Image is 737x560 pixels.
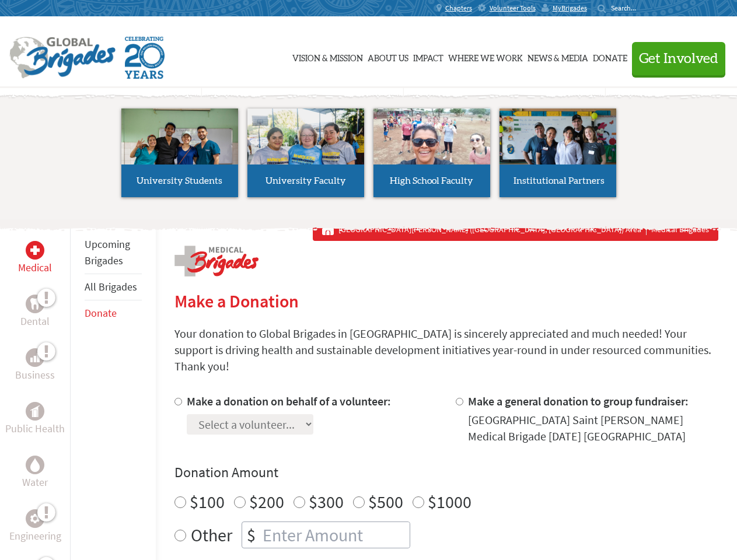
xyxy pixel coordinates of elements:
a: Where We Work [448,27,523,86]
a: WaterWater [22,456,48,491]
li: Donate [85,300,142,326]
a: EngineeringEngineering [9,509,61,544]
a: MedicalMedical [18,241,52,276]
p: Medical [18,260,52,276]
p: Your donation to Global Brigades in [GEOGRAPHIC_DATA] is sincerely appreciated and much needed! Y... [174,325,718,374]
label: $100 [190,491,225,513]
button: Get Involved [632,42,725,75]
img: Engineering [30,514,40,523]
p: Water [22,474,48,491]
a: Impact [413,27,443,86]
div: [GEOGRAPHIC_DATA] Saint [PERSON_NAME] Medical Brigade [DATE] [GEOGRAPHIC_DATA] [468,412,718,444]
a: All Brigades [85,280,137,293]
a: University Faculty [247,108,364,197]
a: Donate [593,27,627,86]
span: Institutional Partners [514,176,605,185]
a: DentalDental [20,295,50,330]
p: Engineering [9,528,61,544]
li: All Brigades [85,274,142,300]
span: University Faculty [266,176,346,185]
img: Business [30,353,40,362]
img: Global Brigades Celebrating 20 Years [125,37,165,79]
span: High School Faculty [390,176,473,185]
label: $1000 [428,491,471,513]
div: Public Health [26,402,44,421]
a: Donate [85,306,117,320]
span: Volunteer Tools [490,3,536,13]
label: $200 [249,491,284,513]
div: $ [242,522,260,548]
div: Engineering [26,509,44,528]
a: Institutional Partners [500,108,616,197]
div: Business [26,348,44,367]
span: University Students [137,176,222,185]
li: Upcoming Brigades [85,232,142,274]
a: BusinessBusiness [15,348,55,383]
input: Enter Amount [260,522,410,548]
span: MyBrigades [553,3,587,13]
a: High School Faculty [373,108,490,197]
img: Water [30,458,40,471]
label: Make a general donation to group fundraiser: [468,394,689,408]
p: Business [15,367,55,383]
h2: Make a Donation [174,290,718,311]
img: Medical [30,246,40,255]
span: Get Involved [639,52,718,66]
img: menu_brigades_submenu_2.jpg [247,108,364,187]
div: Dental [26,295,44,313]
div: Water [26,456,44,474]
label: $300 [309,491,344,513]
img: Dental [30,298,40,309]
a: Upcoming Brigades [85,237,130,267]
a: Public HealthPublic Health [5,402,65,437]
img: menu_brigades_submenu_4.jpg [500,108,616,186]
a: Vision & Mission [292,27,363,86]
label: $500 [368,491,403,513]
img: menu_brigades_submenu_3.jpg [373,108,490,165]
img: logo-medical.png [174,246,259,276]
h4: Donation Amount [174,463,718,482]
a: University Students [121,108,238,197]
div: Medical [26,241,44,260]
img: menu_brigades_submenu_1.jpg [121,108,238,186]
img: Global Brigades Logo [9,37,116,79]
input: Search... [611,3,644,12]
p: Dental [20,313,50,330]
a: About Us [368,27,408,86]
p: Public Health [5,421,65,437]
label: Other [191,521,232,548]
a: News & Media [528,27,588,86]
span: Chapters [445,3,472,13]
img: Public Health [30,405,40,417]
label: Make a donation on behalf of a volunteer: [187,394,391,408]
